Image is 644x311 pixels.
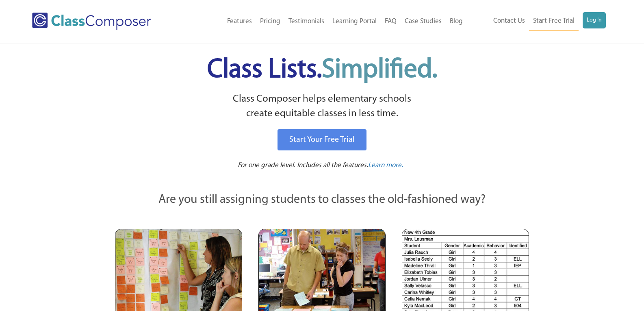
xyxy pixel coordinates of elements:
[238,162,368,169] span: For one grade level. Includes all the features.
[529,12,579,30] a: Start Free Trial
[289,136,355,144] span: Start Your Free Trial
[583,12,606,28] a: Log In
[256,13,284,30] a: Pricing
[368,161,403,171] a: Learn more.
[489,12,529,30] a: Contact Us
[114,92,531,122] p: Class Composer helps elementary schools create equitable classes in less time.
[368,162,403,169] span: Learn more.
[381,13,401,30] a: FAQ
[278,129,366,150] a: Start Your Free Trial
[32,13,151,30] img: Class Composer
[446,13,467,30] a: Blog
[284,13,328,30] a: Testimonials
[115,191,529,209] p: Are you still assigning students to classes the old-fashioned way?
[322,57,437,83] span: Simplified.
[223,13,256,30] a: Features
[183,13,467,30] nav: Header Menu
[328,13,381,30] a: Learning Portal
[467,12,606,30] nav: Header Menu
[207,57,437,83] span: Class Lists.
[401,13,446,30] a: Case Studies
